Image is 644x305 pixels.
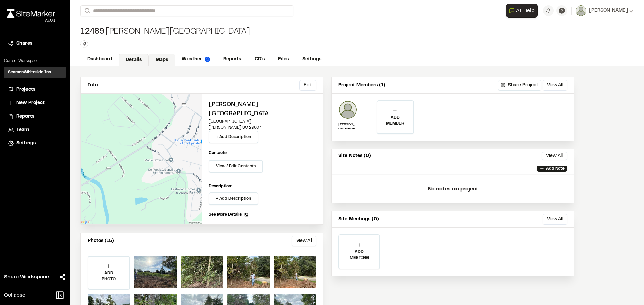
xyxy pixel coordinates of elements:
span: Collapse [4,291,25,299]
p: Current Workspace [4,58,66,64]
a: Details [119,54,149,66]
button: Share Project [498,80,541,91]
a: New Project [8,99,62,107]
img: precipai.png [205,57,210,62]
p: [PERSON_NAME] [338,122,357,127]
p: Add Note [546,166,565,172]
span: Team [16,126,29,134]
span: 12489 [80,27,104,37]
p: ADD MEETING [339,249,379,261]
a: Reports [8,113,62,120]
button: Open AI Assistant [506,4,538,18]
a: Shares [8,40,62,47]
button: View / Edit Contacts [209,160,263,173]
p: Description: [209,183,316,189]
span: AI Help [516,7,535,15]
p: Site Meetings (0) [338,216,379,223]
div: [PERSON_NAME][GEOGRAPHIC_DATA] [80,27,250,37]
span: Share Workspace [4,273,49,281]
p: No notes on project [337,178,569,200]
p: Site Notes (0) [338,152,371,160]
p: ADD MEMBER [377,115,413,127]
p: Info [88,82,98,89]
a: Settings [8,140,62,147]
button: Edit Tags [80,40,88,48]
button: [PERSON_NAME] [576,5,633,16]
div: Open AI Assistant [506,4,540,18]
div: Oh geez...please don't... [7,18,55,24]
a: Reports [217,53,248,66]
img: Alex Cabe [338,100,357,119]
button: View All [292,236,316,246]
button: Search [80,5,93,16]
img: rebrand.png [7,9,55,18]
a: Settings [296,53,328,66]
span: Reports [16,113,34,120]
span: [PERSON_NAME] [589,7,628,14]
a: Projects [8,86,62,93]
span: Settings [16,140,36,147]
a: Dashboard [80,53,119,66]
button: View All [542,152,567,160]
button: View All [543,214,567,225]
button: + Add Description [209,192,258,205]
a: Team [8,126,62,134]
a: Weather [175,53,217,66]
button: View All [543,80,567,91]
span: Projects [16,86,35,93]
p: Contacts: [209,150,227,156]
p: [PERSON_NAME] , SC 29607 [209,125,316,131]
button: Edit [299,80,316,91]
button: + Add Description [209,131,258,143]
img: User [576,5,586,16]
a: Maps [149,54,175,66]
span: Shares [16,40,32,47]
p: Land Planner II [338,127,357,131]
p: Project Members (1) [338,82,385,89]
h2: [PERSON_NAME][GEOGRAPHIC_DATA] [209,100,316,119]
span: See More Details [209,212,241,218]
p: ADD PHOTO [88,270,129,282]
p: Photos (15) [88,237,114,245]
a: Files [271,53,296,66]
span: New Project [16,99,45,107]
h3: SeamonWhiteside Inc. [8,69,52,75]
a: CD's [248,53,271,66]
p: [GEOGRAPHIC_DATA] [209,119,316,125]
